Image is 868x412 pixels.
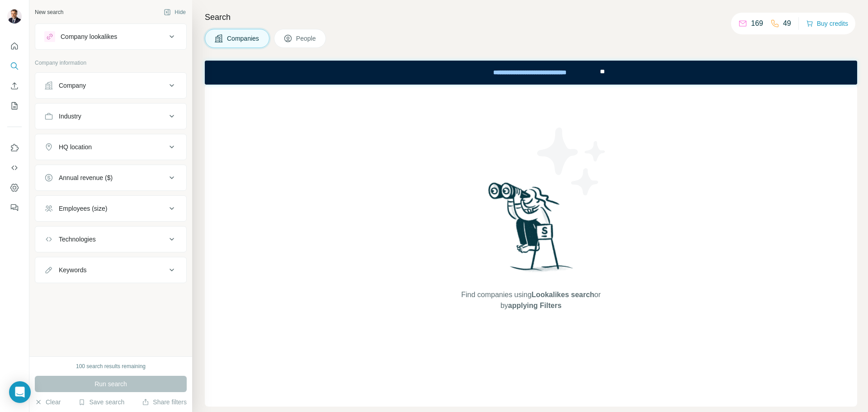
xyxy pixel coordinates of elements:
button: Annual revenue ($) [35,167,186,189]
p: 49 [783,18,791,29]
div: Company lookalikes [61,32,117,41]
button: Technologies [35,228,186,250]
span: applying Filters [508,302,561,309]
div: Employees (size) [59,204,107,213]
button: Quick start [7,38,22,54]
div: HQ location [59,142,92,152]
div: 100 search results remaining [76,362,146,370]
iframe: Banner [205,61,857,85]
h4: Search [205,11,857,24]
button: Save search [78,398,124,407]
button: Feedback [7,199,22,216]
img: Surfe Illustration - Stars [531,121,613,202]
button: My lists [7,98,22,114]
img: Surfe Illustration - Woman searching with binoculars [484,180,578,281]
div: Industry [59,112,81,121]
div: Company [59,81,86,90]
button: HQ location [35,136,186,158]
div: New search [35,8,63,16]
span: Companies [227,34,260,43]
button: Industry [35,105,186,127]
button: Enrich CSV [7,78,22,94]
span: Lookalikes search [532,291,594,298]
p: 169 [751,18,763,29]
button: Employees (size) [35,198,186,219]
button: Clear [35,398,61,407]
div: Keywords [59,265,86,275]
button: Use Surfe API [7,160,22,176]
img: Avatar [7,9,22,24]
button: Keywords [35,259,186,281]
button: Company [35,75,186,96]
span: People [296,34,317,43]
button: Company lookalikes [35,26,186,47]
button: Buy credits [806,17,848,30]
button: Use Surfe on LinkedIn [7,140,22,156]
div: Open Intercom Messenger [9,381,31,403]
div: Technologies [59,235,96,244]
div: Annual revenue ($) [59,173,113,182]
button: Hide [157,5,192,19]
button: Dashboard [7,180,22,196]
p: Company information [35,59,187,67]
button: Search [7,58,22,74]
button: Share filters [142,398,187,407]
span: Find companies using or by [458,289,603,311]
